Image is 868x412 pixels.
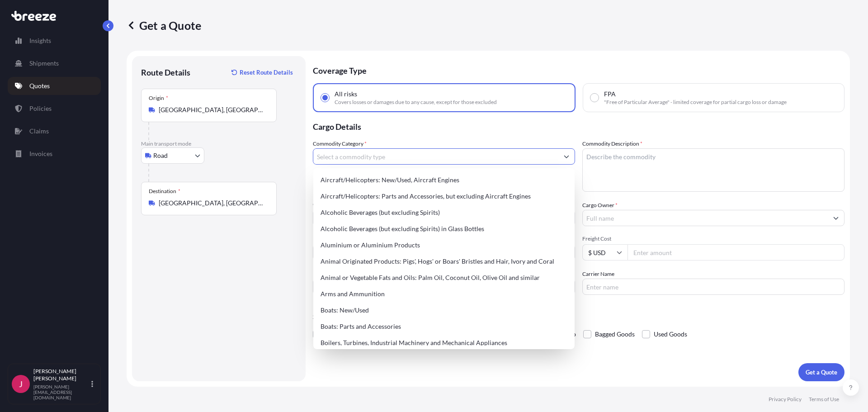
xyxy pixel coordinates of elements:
span: All risks [335,90,357,99]
p: [PERSON_NAME] [PERSON_NAME] [33,368,90,382]
label: Commodity Description [582,139,642,148]
p: Get a Quote [127,18,201,33]
input: Enter name [582,279,844,295]
p: Invoices [29,149,52,158]
span: Bagged Goods [595,327,635,341]
input: Select a commodity type [313,148,558,165]
span: FPA [604,90,616,99]
input: Enter amount [627,244,844,260]
span: Commodity Value [313,201,575,208]
p: Shipments [29,59,59,68]
p: Special Conditions [313,313,844,320]
span: Used Goods [654,327,687,341]
span: "Free of Particular Average" - limited coverage for partial cargo loss or damage [604,99,787,106]
span: Road [153,151,168,160]
input: Destination [159,199,265,208]
p: Insights [29,36,51,45]
label: Booking Reference [313,270,358,279]
span: Load Type [313,235,340,244]
p: Claims [29,127,49,136]
p: Main transport mode [141,140,297,147]
p: Get a Quote [806,368,837,377]
div: Boats: Parts and Accessories [317,318,571,335]
div: Aircraft/Helicopters: New/Used, Aircraft Engines [317,172,571,188]
p: Quotes [29,81,50,90]
input: Your internal reference [313,279,575,295]
div: Destination [149,188,180,195]
span: J [19,379,23,388]
p: [PERSON_NAME][EMAIL_ADDRESS][DOMAIN_NAME] [33,384,90,400]
input: Full name [583,210,828,226]
button: Select transport [141,147,204,164]
span: Covers losses or damages due to any cause, except for those excluded [335,99,497,106]
div: Alcoholic Beverages (but excluding Spirits) in Glass Bottles [317,221,571,237]
div: Aluminium or Aluminium Products [317,237,571,253]
p: Reset Route Details [240,68,293,77]
div: Animal Originated Products: Pigs', Hogs' or Boars' Bristles and Hair, Ivory and Coral [317,253,571,270]
span: Freight Cost [582,235,844,242]
div: Arms and Ammunition [317,286,571,302]
button: Show suggestions [828,210,844,226]
label: Carrier Name [582,270,614,279]
label: Commodity Category [313,139,367,148]
p: Route Details [141,67,190,78]
p: Coverage Type [313,56,844,83]
p: Privacy Policy [769,396,802,403]
p: Terms of Use [809,396,839,403]
div: Origin [149,95,168,102]
p: Cargo Details [313,112,844,139]
p: Policies [29,104,52,113]
input: Origin [159,105,265,114]
label: Cargo Owner [582,201,618,210]
button: Show suggestions [558,148,575,165]
div: Boilers, Turbines, Industrial Machinery and Mechanical Appliances [317,335,571,351]
div: Animal or Vegetable Fats and Oils: Palm Oil, Coconut Oil, Olive Oil and similar [317,270,571,286]
div: Alcoholic Beverages (but excluding Spirits) [317,204,571,221]
div: Boats: New/Used [317,302,571,318]
div: Aircraft/Helicopters: Parts and Accessories, but excluding Aircraft Engines [317,188,571,204]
